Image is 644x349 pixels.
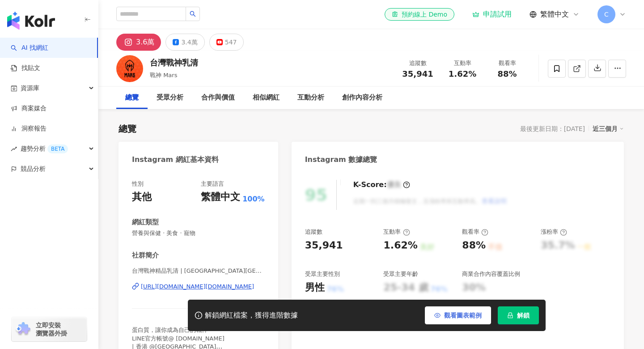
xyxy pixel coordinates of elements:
div: 互動率 [383,228,410,236]
button: 3.4萬 [165,34,204,51]
span: 35,941 [402,69,433,79]
span: 戰神 Mars [150,72,177,79]
div: Instagram 網紅基本資料 [132,155,219,165]
span: C [604,9,609,19]
div: Instagram 數據總覽 [305,155,377,165]
a: searchAI 找網紅 [11,44,48,52]
div: 互動率 [445,59,479,68]
span: 繁體中文 [540,9,569,19]
div: 觀看率 [490,59,524,68]
div: [URL][DOMAIN_NAME][DOMAIN_NAME] [141,283,254,291]
div: 主要語言 [201,180,224,188]
span: 1.62% [449,70,476,79]
a: 找貼文 [11,64,40,73]
span: lock [507,312,513,318]
img: chrome extension [14,322,32,336]
div: 預約線上 Demo [392,10,447,19]
div: 3.4萬 [181,36,197,48]
span: 競品分析 [21,159,46,179]
div: 受眾主要性別 [305,270,340,278]
button: 觀看圖表範例 [425,306,491,324]
span: 100% [242,194,264,204]
a: 申請試用 [472,10,512,19]
button: 解鎖 [498,306,539,324]
div: 受眾分析 [157,92,183,103]
div: 解鎖網紅檔案，獲得進階數據 [205,311,298,320]
div: 漲粉率 [541,228,567,236]
span: 立即安裝 瀏覽器外掛 [36,321,67,337]
div: 觀看率 [462,228,488,236]
div: 1.62% [383,239,417,253]
div: 總覽 [119,122,136,135]
div: 商業合作內容覆蓋比例 [462,270,520,278]
button: 547 [209,34,244,51]
div: 其他 [132,190,152,204]
div: 547 [225,36,237,48]
div: 3.6萬 [136,36,154,48]
span: 88% [497,70,517,79]
span: 資源庫 [21,78,39,98]
div: 繁體中文 [201,190,240,204]
div: 追蹤數 [305,228,322,236]
span: search [190,11,196,17]
div: 最後更新日期：[DATE] [520,125,585,132]
span: 解鎖 [517,312,530,319]
div: 相似網紅 [253,92,280,103]
div: BETA [47,144,68,153]
div: 合作與價值 [201,92,235,103]
a: chrome extension立即安裝 瀏覽器外掛 [12,317,87,341]
span: 觀看圖表範例 [444,312,482,319]
img: logo [7,12,55,30]
div: 台灣戰神乳清 [150,57,198,68]
div: 網紅類型 [132,218,159,227]
div: 互動分析 [297,92,324,103]
a: 商案媒合 [11,104,47,113]
div: 男性 [305,281,325,295]
span: rise [11,146,17,152]
span: 趨勢分析 [21,139,68,159]
div: 追蹤數 [401,59,435,68]
span: 營養與保健 · 美食 · 寵物 [132,229,265,237]
div: 88% [462,239,486,253]
div: 創作內容分析 [342,92,382,103]
div: 社群簡介 [132,251,159,260]
div: 近三個月 [593,123,624,135]
a: 洞察報告 [11,124,47,133]
div: 性別 [132,180,144,188]
button: 3.6萬 [116,34,161,51]
span: 台灣戰神精品乳清 | [GEOGRAPHIC_DATA][GEOGRAPHIC_DATA] [132,267,265,275]
a: 預約線上 Demo [385,8,454,21]
a: [URL][DOMAIN_NAME][DOMAIN_NAME] [132,283,265,291]
div: 35,941 [305,239,343,253]
div: 受眾主要年齡 [383,270,418,278]
div: K-Score : [353,180,410,190]
img: KOL Avatar [116,55,143,82]
div: 總覽 [125,92,139,103]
